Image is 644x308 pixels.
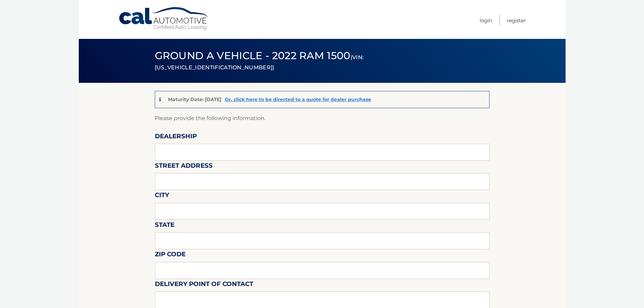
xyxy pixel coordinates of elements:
[155,249,186,262] label: Zip Code
[155,161,213,173] label: Street Address
[225,96,371,102] a: Or, click here to be directed to a quote for dealer purchase
[155,190,169,203] label: City
[155,49,364,72] span: Ground a Vehicle - 2022 Ram 1500
[155,220,174,232] label: State
[155,131,197,144] label: Dealership
[168,96,221,102] p: Maturity Date: [DATE]
[155,114,490,123] p: Please provide the following information.
[155,279,253,291] label: Delivery Point of Contact
[480,15,492,26] a: Login
[118,7,210,31] a: Cal Automotive
[507,15,526,26] a: Register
